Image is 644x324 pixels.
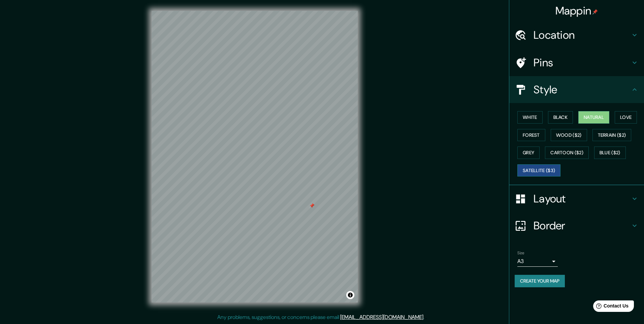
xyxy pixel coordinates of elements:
button: Terrain ($2) [592,129,632,141]
button: Black [548,111,573,124]
label: Size [517,250,524,256]
h4: Pins [534,56,631,69]
div: Style [509,76,644,103]
button: Love [615,111,637,124]
button: Satellite ($3) [517,164,560,177]
button: Cartoon ($2) [545,147,589,159]
div: Pins [509,49,644,76]
iframe: Help widget launcher [584,298,637,317]
h4: Style [534,83,631,96]
div: Location [509,22,644,48]
button: Blue ($2) [594,147,626,159]
button: Forest [517,129,545,141]
button: Wood ($2) [551,129,587,141]
a: [EMAIL_ADDRESS][DOMAIN_NAME] [340,314,423,321]
h4: Layout [534,192,631,205]
canvas: Map [152,11,358,302]
button: Create your map [515,275,565,287]
div: A3 [517,256,558,267]
div: Layout [509,185,644,212]
div: . [425,313,427,321]
h4: Border [534,219,631,232]
div: . [424,313,425,321]
button: Natural [578,111,609,124]
h4: Mappin [555,4,598,18]
img: pin-icon.png [592,9,598,14]
h4: Location [534,28,631,42]
button: White [517,111,543,124]
div: Border [509,212,644,239]
button: Toggle attribution [346,291,354,299]
button: Grey [517,147,540,159]
p: Any problems, suggestions, or concerns please email . [217,313,424,321]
